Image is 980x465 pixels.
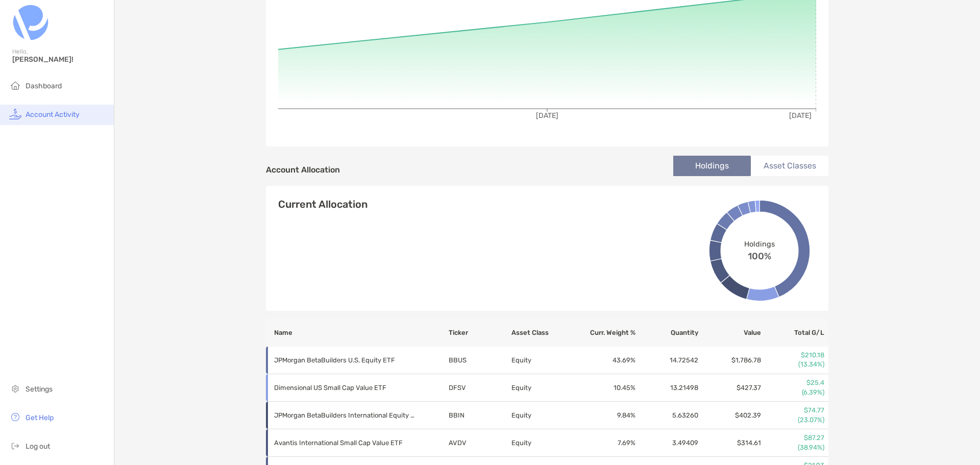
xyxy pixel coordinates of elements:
[26,82,62,90] span: Dashboard
[448,374,511,402] td: DFSV
[789,111,812,120] tspan: [DATE]
[574,347,636,374] td: 43.69 %
[762,319,828,347] th: Total G/L
[26,442,50,451] span: Log out
[9,108,21,120] img: activity icon
[762,433,824,443] p: $87.27
[511,347,574,374] td: Equity
[26,385,53,394] span: Settings
[511,374,574,402] td: Equity
[699,429,762,457] td: $314.61
[448,429,511,457] td: AVDV
[511,319,574,347] th: Asset Class
[448,347,511,374] td: BBUS
[574,402,636,429] td: 9.84 %
[26,110,80,119] span: Account Activity
[574,429,636,457] td: 7.69 %
[762,351,824,360] p: $210.18
[699,319,762,347] th: Value
[751,156,828,176] li: Asset Classes
[536,111,558,120] tspan: [DATE]
[266,165,340,175] h4: Account Allocation
[762,406,824,415] p: $74.77
[636,402,699,429] td: 5.63260
[274,409,417,422] p: JPMorgan BetaBuilders International Equity ETF
[9,411,21,423] img: get-help icon
[9,439,21,452] img: logout icon
[274,354,417,366] p: JPMorgan BetaBuilders U.S. Equity ETF
[266,319,448,347] th: Name
[448,319,511,347] th: Ticker
[762,443,824,452] p: (38.94%)
[12,4,49,41] img: Zoe Logo
[636,319,699,347] th: Quantity
[673,156,751,176] li: Holdings
[12,55,108,64] span: [PERSON_NAME]!
[699,374,762,402] td: $427.37
[26,413,54,422] span: Get Help
[448,402,511,429] td: BBIN
[274,381,417,394] p: Dimensional US Small Cap Value ETF
[762,360,824,369] p: (13.34%)
[274,436,417,449] p: Avantis International Small Cap Value ETF
[636,374,699,402] td: 13.21498
[511,429,574,457] td: Equity
[9,79,21,91] img: household icon
[636,429,699,457] td: 3.49409
[636,347,699,374] td: 14.72542
[762,378,824,387] p: $25.4
[744,239,774,248] span: Holdings
[762,415,824,425] p: (23.07%)
[278,198,367,210] h4: Current Allocation
[699,347,762,374] td: $1,786.78
[762,388,824,397] p: (6.39%)
[511,402,574,429] td: Equity
[748,248,771,261] span: 100%
[9,382,21,395] img: settings icon
[574,374,636,402] td: 10.45 %
[574,319,636,347] th: Curr. Weight %
[699,402,762,429] td: $402.39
